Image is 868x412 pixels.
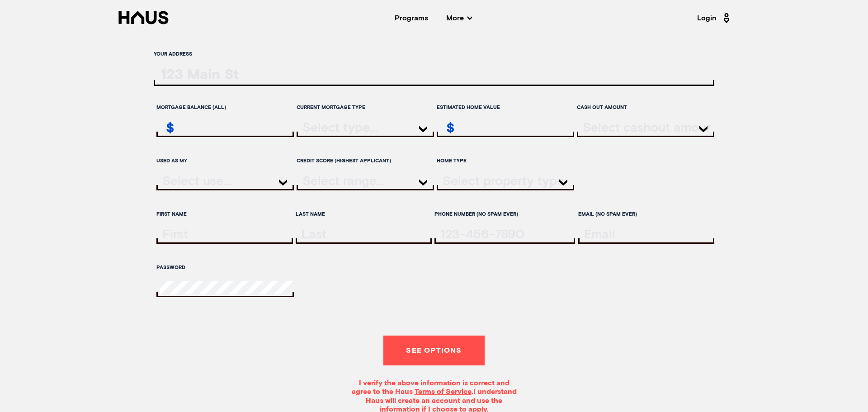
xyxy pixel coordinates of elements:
label: Mortgage balance (all) [156,99,294,115]
label: Email (no spam ever) [578,206,714,222]
label: Credit score (highest applicant) [297,153,434,169]
label: Phone Number (no spam ever) [434,206,575,222]
input: estimatedHomeValue [439,121,574,134]
label: Used as my [156,153,294,169]
a: Terms of Service [415,388,472,395]
input: ratesLocationInput [154,67,714,86]
label: Estimated home value [437,99,574,115]
label: Current mortgage type [297,99,434,115]
div: $ [159,121,174,137]
input: password [159,281,294,294]
span: More [446,14,472,22]
label: First Name [156,206,292,222]
button: See options [383,336,484,365]
label: Your address [154,46,714,62]
label: Password [156,260,294,275]
label: Last Name [296,206,432,222]
input: tel [437,228,575,241]
a: Programs [395,14,428,22]
input: email [580,228,714,241]
a: Login [697,11,732,25]
label: Home Type [437,153,574,169]
input: remainingMortgageAmount [159,121,294,134]
input: firstName [159,228,292,241]
label: Cash out Amount [577,99,714,115]
div: $ [439,121,454,137]
input: lastName [298,228,432,241]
